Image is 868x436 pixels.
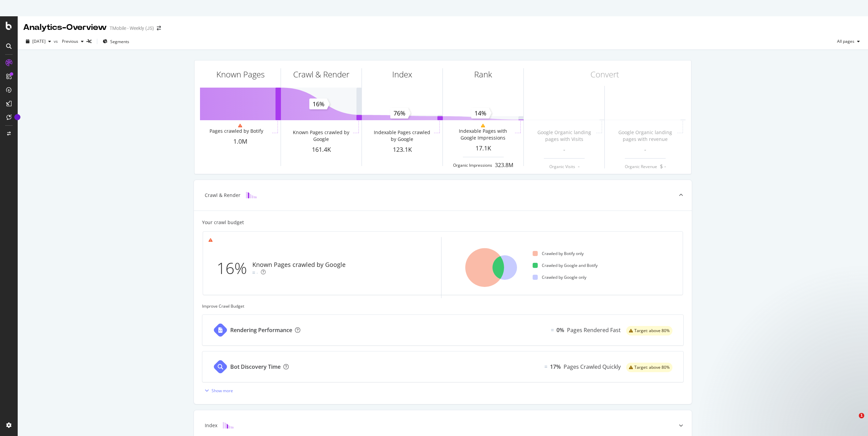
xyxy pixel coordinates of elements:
[859,413,864,418] span: 1
[157,26,161,31] div: arrow-right-arrow-left
[371,129,432,143] div: Indexable Pages crawled by Google
[290,129,351,143] div: Known Pages crawled by Google
[110,25,154,32] div: TMobile - Weekly (JS)
[550,363,561,371] div: 17%
[362,145,443,154] div: 123.1K
[246,192,257,198] img: block-icon
[533,262,598,268] div: Crawled by Google and Botify
[551,329,554,331] img: Equal
[32,38,46,44] span: 2025 Aug. 22nd
[202,351,684,382] a: Bot Discovery TimeEqual17%Pages Crawled Quicklywarning label
[256,269,258,276] div: -
[567,326,621,334] div: Pages Rendered Fast
[223,422,234,429] img: block-icon
[845,413,861,429] iframe: Intercom live chat
[54,38,59,44] span: vs
[834,38,854,44] span: All pages
[202,385,233,396] button: Show more
[293,69,349,80] div: Crawl & Render
[202,314,684,346] a: Rendering PerformanceEqual0%Pages Rendered Fastwarning label
[545,366,547,368] img: Equal
[210,128,263,134] div: Pages crawled by Botify
[834,36,863,47] button: All pages
[23,22,107,33] div: Analytics - Overview
[100,36,132,47] button: Segments
[202,219,244,226] div: Your crawl budget
[533,274,586,280] div: Crawled by Google only
[443,144,523,153] div: 17.1K
[495,161,513,169] div: 323.8M
[626,326,672,335] div: warning label
[533,251,584,256] div: Crawled by Botify only
[474,69,492,80] div: Rank
[392,69,412,80] div: Index
[626,363,672,372] div: warning label
[14,114,20,120] div: Tooltip anchor
[202,303,684,309] div: Improve Crawl Budget
[212,388,233,394] div: Show more
[23,36,54,47] button: [DATE]
[200,137,281,146] div: 1.0M
[564,363,621,371] div: Pages Crawled Quickly
[452,128,513,141] div: Indexable Pages with Google Impressions
[453,162,492,168] div: Organic Impressions
[634,365,670,369] span: Target: above 80%
[230,326,292,334] div: Rendering Performance
[216,69,265,80] div: Known Pages
[217,257,252,279] div: 16%
[230,363,281,371] div: Bot Discovery Time
[205,192,240,199] div: Crawl & Render
[59,36,86,47] button: Previous
[634,329,670,333] span: Target: above 80%
[556,326,564,334] div: 0%
[205,422,217,429] div: Index
[281,145,362,154] div: 161.4K
[252,260,346,269] div: Known Pages crawled by Google
[252,272,255,274] img: Equal
[110,39,129,44] span: Segments
[59,38,78,44] span: Previous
